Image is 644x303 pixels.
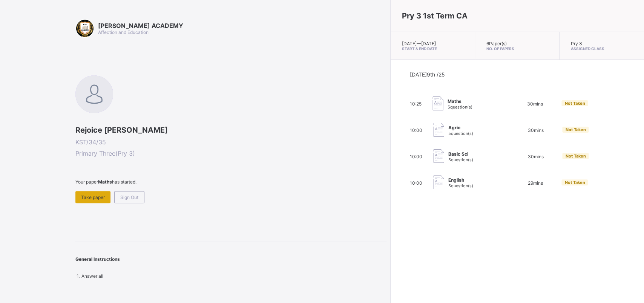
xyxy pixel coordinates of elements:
[402,46,463,51] span: Start & End Date
[81,194,105,200] span: Take paper
[571,46,633,51] span: Assigned Class
[571,41,582,46] span: Pry 3
[448,125,473,130] span: Agric
[447,104,472,110] span: 5 question(s)
[98,29,149,35] span: Affection and Education
[75,150,386,157] span: Primary Three ( Pry 3 )
[98,22,183,29] span: [PERSON_NAME] ACADEMY
[402,41,436,46] span: [DATE] — [DATE]
[402,11,468,20] span: Pry 3 1st Term CA
[527,154,543,159] span: 30 mins
[433,123,444,137] img: take_paper.cd97e1aca70de81545fe8e300f84619e.svg
[409,127,422,133] span: 10:00
[448,177,473,183] span: English
[565,127,586,132] span: Not Taken
[75,256,120,262] span: General Instructions
[527,180,543,186] span: 29 mins
[564,101,585,106] span: Not Taken
[75,125,386,135] span: Rejoice [PERSON_NAME]
[527,127,543,133] span: 30 mins
[486,46,548,51] span: No. of Papers
[81,273,103,279] span: Answer all
[433,149,444,163] img: take_paper.cd97e1aca70de81545fe8e300f84619e.svg
[564,180,585,185] span: Not Taken
[409,154,422,159] span: 10:00
[98,179,112,185] b: Maths
[448,183,473,188] span: 5 question(s)
[75,179,386,185] span: Your paper has started.
[409,71,445,78] span: [DATE] 9th /25
[447,98,472,104] span: Maths
[448,131,473,136] span: 5 question(s)
[120,194,138,200] span: Sign Out
[448,157,473,162] span: 5 question(s)
[448,151,473,157] span: Basic Sci
[75,138,386,146] span: KST/34/35
[433,175,444,189] img: take_paper.cd97e1aca70de81545fe8e300f84619e.svg
[432,96,443,110] img: take_paper.cd97e1aca70de81545fe8e300f84619e.svg
[409,101,421,107] span: 10:25
[527,101,543,107] span: 30 mins
[565,153,586,159] span: Not Taken
[409,180,422,186] span: 10:00
[486,41,507,46] span: 6 Paper(s)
